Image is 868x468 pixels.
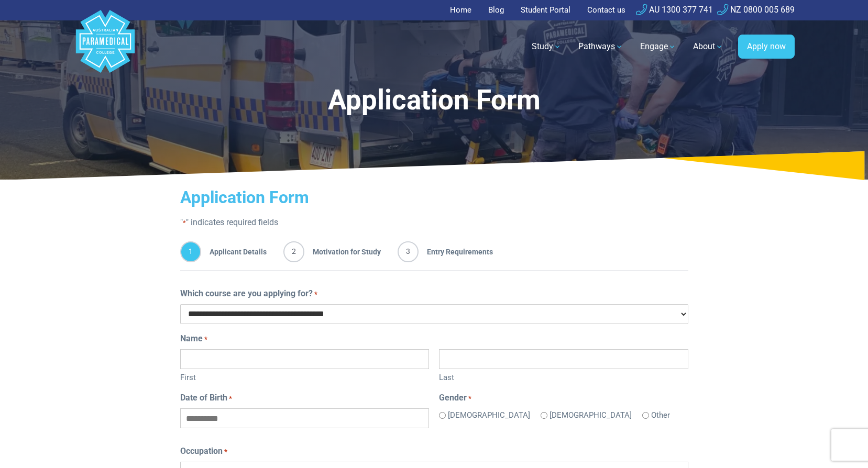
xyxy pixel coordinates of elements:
a: About [687,32,730,61]
label: Other [651,409,670,421]
legend: Name [180,332,688,345]
label: First [180,369,429,384]
label: Date of Birth [180,392,232,404]
h2: Application Form [180,187,688,207]
a: NZ 0800 005 689 [717,5,795,15]
a: Pathways [572,32,630,61]
h1: Application Form [164,84,705,117]
a: Australian Paramedical College [74,20,137,73]
span: 1 [180,241,201,262]
a: Study [525,32,568,61]
label: Which course are you applying for? [180,287,317,300]
a: Apply now [738,35,795,59]
span: Entry Requirements [419,241,493,262]
span: 3 [398,241,419,262]
a: AU 1300 377 741 [636,5,713,15]
p: " " indicates required fields [180,216,688,229]
label: Last [439,369,688,384]
span: 2 [283,241,304,262]
label: [DEMOGRAPHIC_DATA] [550,409,632,421]
span: Motivation for Study [304,241,381,262]
label: Occupation [180,445,227,458]
a: Engage [634,32,683,61]
span: Applicant Details [201,241,267,262]
label: [DEMOGRAPHIC_DATA] [448,409,530,421]
legend: Gender [439,392,688,404]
